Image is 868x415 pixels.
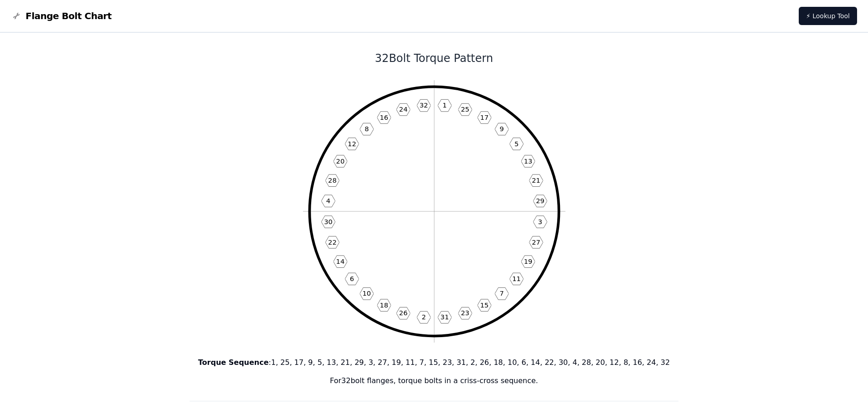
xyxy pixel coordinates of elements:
[380,113,388,121] text: 16
[512,275,521,282] text: 11
[536,197,544,205] text: 29
[349,275,354,282] text: 6
[499,289,503,297] text: 7
[461,105,469,113] text: 25
[799,7,857,25] a: ⚡ Lookup Tool
[362,289,371,297] text: 10
[336,257,344,265] text: 14
[480,113,488,121] text: 17
[532,238,540,246] text: 27
[461,309,469,317] text: 23
[190,51,679,66] h1: 32 Bolt Torque Pattern
[380,301,388,309] text: 18
[328,176,337,184] text: 28
[524,257,532,265] text: 19
[524,157,532,165] text: 13
[399,309,407,317] text: 26
[326,197,330,205] text: 4
[538,218,542,225] text: 3
[190,357,679,368] p: : 1, 25, 17, 9, 5, 13, 21, 29, 3, 27, 19, 11, 7, 15, 23, 31, 2, 26, 18, 10, 6, 14, 22, 30, 4, 28,...
[190,375,679,386] p: For 32 bolt flanges, torque bolts in a criss-cross sequence.
[442,101,447,109] text: 1
[11,10,112,22] a: Flange Bolt Chart LogoFlange Bolt Chart
[348,140,356,148] text: 12
[198,358,269,367] b: Torque Sequence
[26,10,112,22] span: Flange Bolt Chart
[480,301,488,309] text: 15
[421,313,426,321] text: 2
[419,101,428,109] text: 32
[336,157,344,165] text: 20
[328,238,337,246] text: 22
[532,176,540,184] text: 21
[324,218,333,225] text: 30
[499,125,503,133] text: 9
[11,10,22,21] img: Flange Bolt Chart Logo
[440,313,449,321] text: 31
[514,140,518,148] text: 5
[365,125,369,133] text: 8
[399,105,407,113] text: 24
